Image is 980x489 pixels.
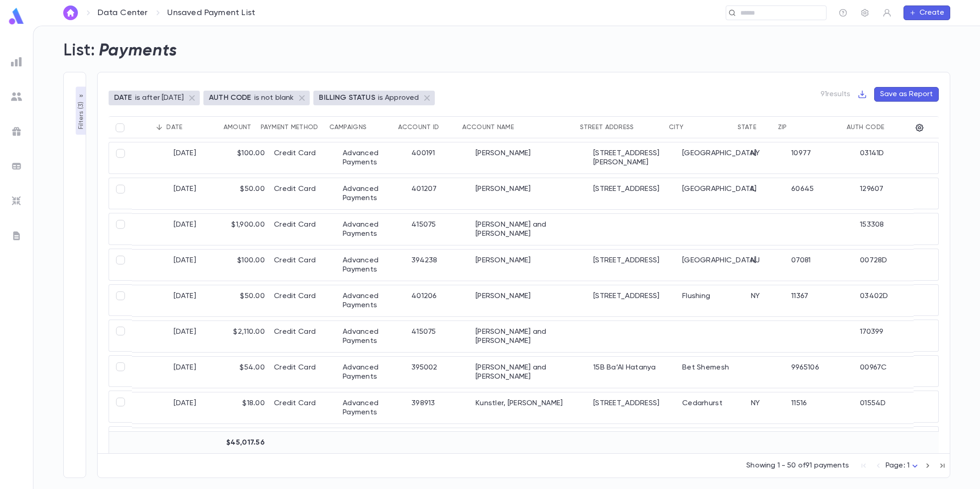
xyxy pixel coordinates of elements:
div: $2,110.00 [201,321,269,352]
div: NY [746,142,787,174]
img: logo [7,7,26,25]
div: Advanced Payments [338,428,407,459]
div: [STREET_ADDRESS][PERSON_NAME] [589,142,678,174]
div: Page: 1 [886,459,920,473]
div: [STREET_ADDRESS] [589,178,678,209]
div: Credit Card [269,214,338,245]
p: Showing 1 - 50 of 91 payments [746,461,849,470]
img: campaigns_grey.99e729a5f7ee94e3726e6486bddda8f1.svg [11,126,22,137]
div: $18.00 [201,392,269,424]
div: Advanced Payments [338,214,407,245]
a: Data Center [98,8,148,18]
div: Credit Card [269,178,338,209]
button: Create [903,5,950,20]
div: [STREET_ADDRESS] [589,428,678,459]
div: [GEOGRAPHIC_DATA] [678,250,746,281]
div: Flushing [678,285,746,316]
button: Filters (3) [76,87,87,135]
div: 394977 [407,428,471,459]
div: [DATE] [132,321,201,352]
p: is Approved [378,93,419,103]
div: Auth Code [847,124,885,131]
div: $36.00 [201,428,269,459]
p: is not blank [254,93,294,103]
div: 07081 [787,250,855,281]
div: [DATE] [132,285,201,316]
div: [PERSON_NAME] and [PERSON_NAME] [471,321,589,352]
div: Credit Card [269,428,338,459]
div: [DATE] [132,357,201,388]
div: [STREET_ADDRESS] [589,250,678,281]
div: Credit Card [269,392,338,424]
div: State [738,124,756,131]
div: AUTH CODEis not blank [203,91,310,105]
div: [PERSON_NAME] [471,250,589,281]
div: [DATE] [132,178,201,209]
div: [PERSON_NAME] and [PERSON_NAME] [471,214,589,245]
div: [PERSON_NAME] [471,428,589,459]
div: 11516 [787,392,855,424]
div: Campaigns [329,124,367,131]
div: [STREET_ADDRESS] [589,392,678,424]
div: 415075 [407,214,471,245]
div: Credit Card [269,321,338,352]
div: 398913 [407,392,471,424]
div: Advanced Payments [338,178,407,209]
div: 415075 [407,321,471,352]
div: [DATE] [132,214,201,245]
div: 9965106 [787,357,855,388]
div: 00967C [855,357,924,388]
div: Street Address [580,124,634,131]
div: [DATE] [132,392,201,424]
div: Advanced Payments [338,285,407,316]
div: DATEis after [DATE] [109,91,200,105]
div: [GEOGRAPHIC_DATA] [678,178,746,209]
div: [PERSON_NAME] and [PERSON_NAME] [471,357,589,388]
div: Zip [778,124,787,131]
div: Cedarhurst [678,392,746,424]
img: letters_grey.7941b92b52307dd3b8a917253454ce1c.svg [11,230,22,241]
span: Page: 1 [886,462,909,469]
div: 400191 [407,142,471,174]
div: 394238 [407,250,471,281]
div: BILLING STATUSis Approved [313,91,435,105]
div: $50.00 [201,285,269,316]
div: Kunstler, [PERSON_NAME] [471,392,589,424]
p: 91 results [821,90,850,99]
div: Advanced Payments [338,392,407,424]
div: 33162 [787,428,855,459]
img: batches_grey.339ca447c9d9533ef1741baa751efc33.svg [11,161,22,172]
div: Advanced Payments [338,142,407,174]
div: 129607 [855,178,924,209]
div: FL [746,428,787,459]
button: Save as Report [874,87,939,102]
div: [DATE] [132,142,201,174]
div: Credit Card [269,357,338,388]
div: City [669,124,684,131]
p: AUTH CODE [209,93,251,103]
div: $100.00 [201,250,269,281]
div: [DATE] [132,428,201,459]
div: IL [746,178,787,209]
div: Credit Card [269,142,338,174]
div: [PERSON_NAME] [471,178,589,209]
div: $50.00 [201,178,269,209]
div: $54.00 [201,357,269,388]
div: $45,017.56 [201,432,269,454]
p: Unsaved Payment List [167,8,255,18]
div: 153308 [855,214,924,245]
div: NY [746,285,787,316]
p: DATE [114,93,132,103]
div: 401207 [407,178,471,209]
div: 395002 [407,357,471,388]
div: 00728D [855,250,924,281]
div: 401206 [407,285,471,316]
p: is after [DATE] [135,93,184,103]
div: [PERSON_NAME] [471,142,589,174]
div: Account ID [398,124,439,131]
img: home_white.a664292cf8c1dea59945f0da9f25487c.svg [65,9,76,16]
div: $100.00 [201,142,269,174]
div: Account Name [462,124,514,131]
h2: List: [63,41,95,61]
div: [GEOGRAPHIC_DATA] [678,142,746,174]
